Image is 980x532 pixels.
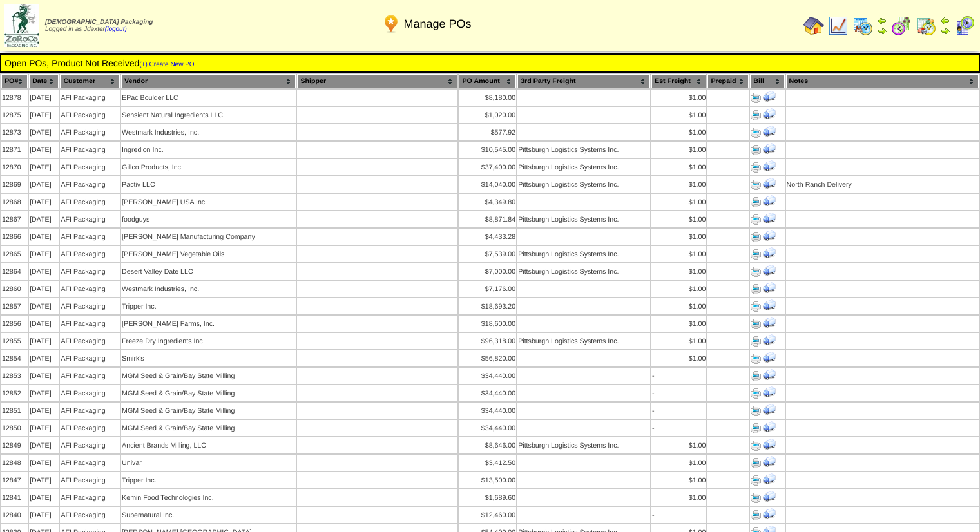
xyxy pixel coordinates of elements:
[1,437,28,453] td: 12849
[751,406,761,416] img: Print
[60,437,120,453] td: AFI Packaging
[786,176,979,193] td: North Ranch Delivery
[29,333,59,349] td: [DATE]
[29,246,59,262] td: [DATE]
[121,350,296,366] td: Smirk's
[459,442,515,450] div: $8,646.00
[4,4,39,47] img: zoroco-logo-small.webp
[763,281,776,294] img: Print Receiving Document
[121,90,296,106] td: EPac Boulder LLC
[652,477,706,484] div: $1.00
[121,472,296,488] td: Tripper Inc.
[517,263,650,280] td: Pittsburgh Logistics Systems Inc.
[751,371,761,381] img: Print
[121,298,296,314] td: Tripper Inc.
[459,181,515,189] div: $14,040.00
[459,424,515,432] div: $34,440.00
[29,507,59,523] td: [DATE]
[763,316,776,329] img: Print Receiving Document
[60,316,120,332] td: AFI Packaging
[29,211,59,227] td: [DATE]
[651,403,706,419] td: -
[60,298,120,314] td: AFI Packaging
[60,385,120,401] td: AFI Packaging
[763,108,776,120] img: Print Receiving Document
[121,229,296,245] td: [PERSON_NAME] Manufacturing Company
[60,368,120,384] td: AFI Packaging
[652,198,706,206] div: $1.00
[651,368,706,384] td: -
[517,74,650,88] th: 3rd Party Freight
[763,490,776,503] img: Print Receiving Document
[751,180,761,190] img: Print
[652,251,706,258] div: $1.00
[763,229,776,242] img: Print Receiving Document
[651,385,706,401] td: -
[751,93,761,103] img: Print
[916,15,936,36] img: calendarinout.gif
[751,354,761,364] img: Print
[121,368,296,384] td: MGM Seed & Grain/Bay State Milling
[60,507,120,523] td: AFI Packaging
[651,74,706,88] th: Est Freight
[751,336,761,347] img: Print
[763,386,776,399] img: Print Receiving Document
[60,403,120,419] td: AFI Packaging
[751,441,761,451] img: Print
[652,146,706,154] div: $1.00
[763,403,776,416] img: Print Receiving Document
[1,298,28,314] td: 12857
[121,455,296,471] td: Univar
[750,74,784,88] th: Bill
[60,420,120,436] td: AFI Packaging
[1,74,28,88] th: PO#
[763,264,776,277] img: Print Receiving Document
[121,507,296,523] td: Supernatural Inc.
[707,74,749,88] th: Prepaid
[121,74,296,88] th: Vendor
[1,211,28,227] td: 12867
[651,420,706,436] td: -
[121,420,296,436] td: MGM Seed & Grain/Bay State Milling
[652,181,706,189] div: $1.00
[763,90,776,103] img: Print Receiving Document
[1,403,28,419] td: 12851
[751,388,761,399] img: Print
[763,142,776,155] img: Print Receiving Document
[751,249,761,260] img: Print
[29,437,59,453] td: [DATE]
[763,195,776,207] img: Print Receiving Document
[29,281,59,297] td: [DATE]
[517,246,650,262] td: Pittsburgh Logistics Systems Inc.
[139,61,194,68] a: (+) Create New PO
[751,232,761,242] img: Print
[29,368,59,384] td: [DATE]
[121,246,296,262] td: [PERSON_NAME] Vegetable Oils
[751,493,761,503] img: Print
[60,176,120,193] td: AFI Packaging
[121,281,296,297] td: Westmark Industries, Inc.
[29,403,59,419] td: [DATE]
[60,333,120,349] td: AFI Packaging
[121,159,296,175] td: Gillco Products, Inc
[751,423,761,433] img: Print
[459,459,515,467] div: $3,412.50
[60,142,120,158] td: AFI Packaging
[763,177,776,190] img: Print Receiving Document
[60,74,120,88] th: Customer
[1,507,28,523] td: 12840
[459,303,515,310] div: $18,693.20
[751,128,761,138] img: Print
[459,268,515,276] div: $7,000.00
[60,229,120,245] td: AFI Packaging
[786,74,979,88] th: Notes
[60,159,120,175] td: AFI Packaging
[751,145,761,155] img: Print
[652,320,706,328] div: $1.00
[297,74,457,88] th: Shipper
[459,111,515,119] div: $1,020.00
[29,263,59,280] td: [DATE]
[763,247,776,260] img: Print Receiving Document
[652,442,706,450] div: $1.00
[45,19,153,26] span: [DEMOGRAPHIC_DATA] Packaging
